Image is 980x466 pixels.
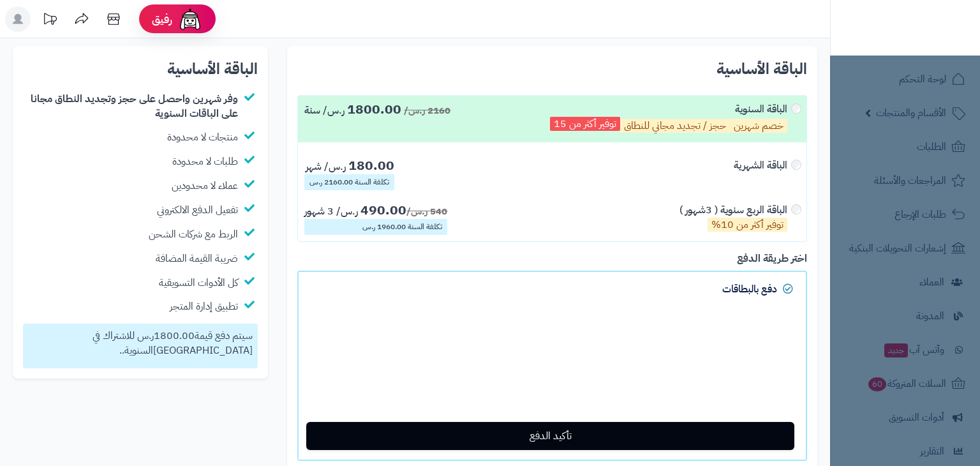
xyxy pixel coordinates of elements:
[347,99,401,119] span: 1800.00
[730,119,787,133] p: خصم شهرين
[679,203,787,232] div: الباقة الربع سنوية ( 3شهور )
[172,179,238,193] div: عملاء لا محدودين
[167,130,238,145] div: منتجات لا محدودة
[734,158,787,173] div: الباقة الشهرية
[404,103,450,117] span: 2160 ر.س/
[348,155,394,176] span: 180.00
[550,117,620,131] p: توفير أكثر من 15
[306,159,346,174] span: ر.س/ شهر
[304,103,345,118] span: ر.س/ سنة
[297,56,807,82] h2: الباقة الأساسية
[23,56,258,82] h2: الباقة الأساسية
[722,282,777,297] span: دفع بالبطاقات
[157,203,238,218] div: تفعيل الدفع الالكتروني
[406,204,447,218] span: 540 ر.س/
[172,154,238,169] div: طلبات لا محدودة
[177,6,203,32] img: ai-face.png
[893,10,968,36] img: logo-2.png
[149,227,238,242] div: الربط مع شركات الشحن
[154,328,195,343] span: 1800.00
[550,102,787,136] div: الباقة السنوية
[308,316,796,412] iframe: Secure payment input
[297,271,807,306] a: دفع بالبطاقات
[620,119,730,133] p: حجز / تجديد مجاني للنطاق
[737,252,807,266] label: اختر طريقة الدفع
[34,6,66,32] a: تحديثات المنصة
[304,219,447,235] div: تكلفة السنة 1960.00 ر.س
[156,252,238,266] div: ضريبة القيمة المضافة
[159,276,238,290] div: كل الأدوات التسويقية
[708,218,787,232] p: توفير أكثر من 10%
[23,92,238,121] div: وفر شهرين واحصل على حجز وتجديد النطاق مجانا على الباقات السنوية
[306,422,794,450] button: تأكيد الدفع
[28,329,253,358] p: سيتم دفع قيمة ر.س للاشتراك في [GEOGRAPHIC_DATA] ..
[152,11,172,27] span: رفيق
[360,200,406,220] span: 490.00
[304,174,394,190] div: تكلفة السنة 2160.00 ر.س
[304,204,358,219] span: ر.س/ 3 شهور
[124,343,153,358] span: السنوية
[170,299,238,314] div: تطبيق إدارة المتجر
